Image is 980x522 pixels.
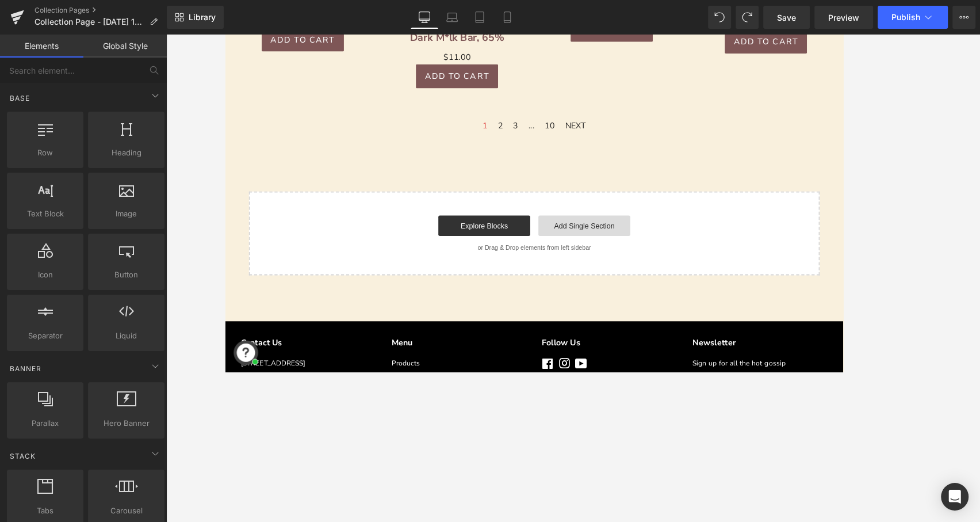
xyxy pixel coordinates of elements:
span: Row [10,147,80,159]
a: Collection Pages [35,6,167,15]
a: Add Single Section [353,207,456,230]
a: Preview [814,6,873,29]
span: Add To Cart [224,44,297,56]
span: 10 [360,98,372,114]
p: [STREET_ADDRESS] [17,367,170,380]
span: Add To Cart [572,5,645,18]
span: Preview [828,12,859,24]
span: Banner [9,363,43,374]
button: Undo [708,6,731,29]
span: NEXT [383,98,407,114]
span: Button [91,269,161,281]
span: Collection Page - [DATE] 15:03:54 [35,17,145,26]
button: Redo [736,6,759,29]
a: Global Style [83,35,167,58]
h3: Follow Us [357,344,509,359]
button: Add To Cart [215,37,307,64]
span: Parallax [10,417,80,429]
span: ... [342,98,349,114]
a: Tablet [466,6,493,29]
span: Image [91,208,161,220]
span: Liquid [91,330,161,342]
span: 3 [324,98,330,114]
span: 2 [307,98,313,114]
button: Open chatbox [9,348,37,375]
a: Products [187,368,219,379]
h3: Menu [187,344,339,359]
span: $11.00 [246,21,277,37]
span: Publish [891,13,920,22]
span: Icon [10,269,80,281]
span: Separator [10,330,80,342]
button: Publish [878,6,948,29]
span: Text Block [10,208,80,220]
span: Heading [91,147,161,159]
p: Sign up for all the hot gossip [526,367,679,380]
a: Explore Blocks [240,207,343,230]
div: Open Intercom Messenger [941,483,968,510]
h3: Contact Us [17,344,170,359]
a: Desktop [411,6,438,29]
p: or Drag & Drop elements from left sidebar [45,239,651,247]
span: Stack [9,451,37,462]
span: Base [9,93,31,104]
span: 1 [290,98,296,114]
a: Laptop [438,6,466,29]
a: Mobile [493,6,521,29]
span: Carousel [91,505,161,517]
button: More [952,6,975,29]
span: Library [189,12,216,22]
span: Hero Banner [91,417,161,429]
h3: Newsletter [526,344,679,359]
span: Tabs [10,505,80,517]
span: Add To Cart [51,3,124,16]
a: New Library [167,6,224,29]
span: Save [777,12,796,24]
